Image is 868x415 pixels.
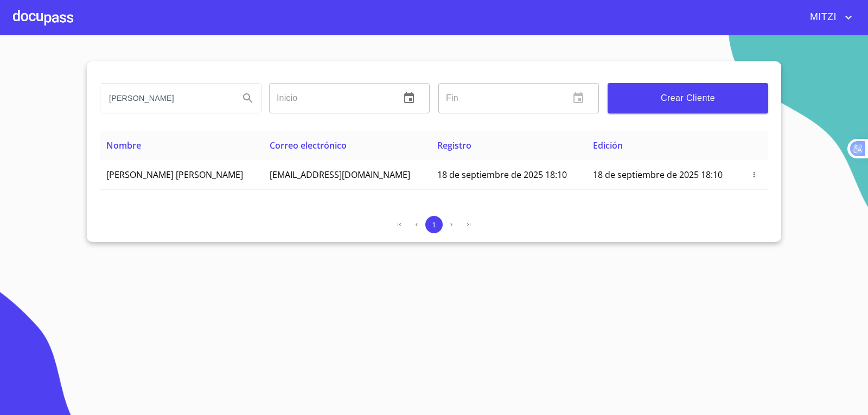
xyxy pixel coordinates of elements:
span: [EMAIL_ADDRESS][DOMAIN_NAME] [270,169,410,181]
span: Correo electrónico [270,139,347,151]
span: Edición [593,139,623,151]
span: [PERSON_NAME] [PERSON_NAME] [106,169,243,181]
button: 1 [425,216,443,233]
span: Crear Cliente [616,91,759,106]
button: Search [235,85,261,111]
span: 18 de septiembre de 2025 18:10 [437,169,567,181]
span: 18 de septiembre de 2025 18:10 [593,169,723,181]
span: MITZI [802,9,842,26]
button: account of current user [802,9,855,26]
span: Nombre [106,139,141,151]
span: Registro [437,139,471,151]
span: 1 [432,221,436,229]
button: Crear Cliente [608,83,768,113]
input: search [100,84,231,113]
